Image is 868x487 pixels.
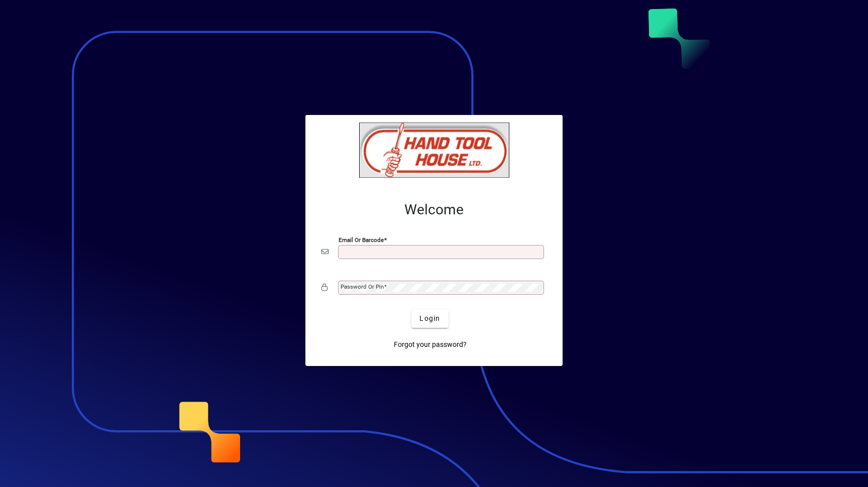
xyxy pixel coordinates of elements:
h2: Welcome [321,201,547,218]
mat-label: Email or Barcode [339,236,384,243]
span: Login [419,313,440,324]
mat-label: Password or Pin [341,283,384,290]
button: Login [411,310,448,328]
a: Forgot your password? [390,336,471,354]
span: Forgot your password? [394,339,467,350]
